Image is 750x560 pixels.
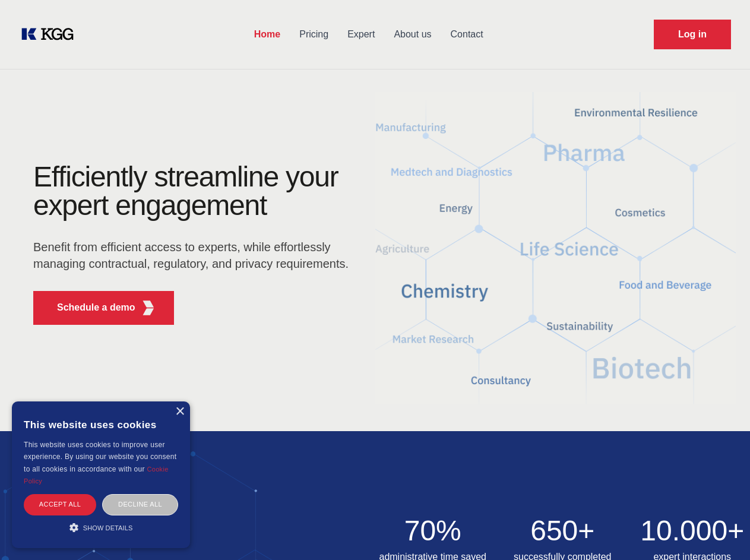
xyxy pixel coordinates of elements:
div: Close [175,407,184,416]
iframe: Chat Widget [691,503,750,560]
img: KGG Fifth Element RED [375,77,736,419]
div: This website uses cookies [24,410,178,439]
p: Benefit from efficient access to experts, while effortlessly managing contractual, regulatory, an... [33,239,356,272]
a: Home [245,19,290,50]
p: Schedule a demo [57,300,135,315]
img: KGG Fifth Element RED [141,300,156,315]
div: Decline all [102,494,178,515]
div: Accept all [24,494,96,515]
h1: Efficiently streamline your expert engagement [33,163,356,220]
button: Schedule a demoKGG Fifth Element RED [33,291,174,325]
span: This website uses cookies to improve user experience. By using our website you consent to all coo... [24,441,176,473]
div: Show details [24,521,178,533]
span: Show details [83,524,133,531]
h2: 650+ [505,517,621,545]
h2: 70% [375,517,491,545]
a: About us [384,19,441,50]
a: Pricing [290,19,338,50]
a: Contact [441,19,493,50]
a: Request Demo [654,20,731,49]
a: Cookie Policy [24,466,169,485]
a: Expert [338,19,384,50]
a: KOL Knowledge Platform: Talk to Key External Experts (KEE) [19,25,83,44]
